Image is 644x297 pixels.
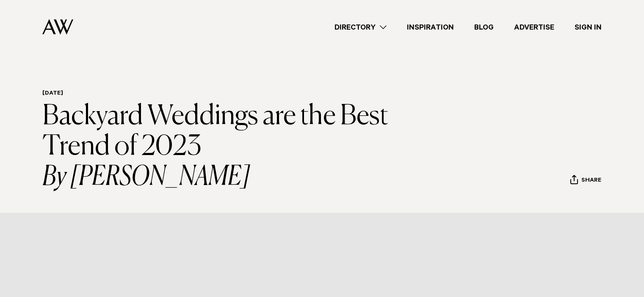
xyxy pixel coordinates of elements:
a: Blog [464,22,504,33]
span: Share [581,177,601,185]
a: Advertise [504,22,564,33]
a: Directory [324,22,397,33]
a: Sign In [564,22,612,33]
i: By [PERSON_NAME] [42,162,434,193]
a: Inspiration [397,22,464,33]
h1: Backyard Weddings are the Best Trend of 2023 [42,101,434,193]
h6: [DATE] [42,90,434,98]
img: Auckland Weddings Logo [42,19,73,35]
button: Share [570,174,602,187]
